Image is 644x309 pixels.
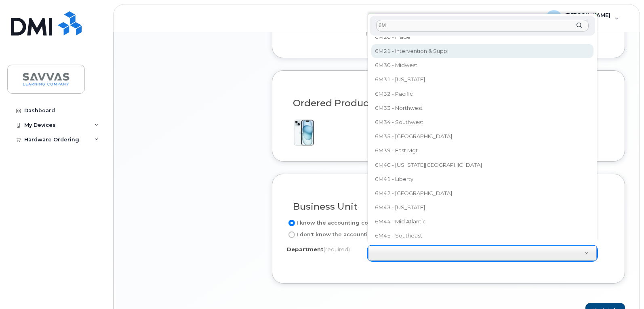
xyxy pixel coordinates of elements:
[372,59,593,71] div: 6M30 - Midwest
[372,215,593,228] div: 6M44 - Mid Atlantic
[372,74,593,86] div: 6M31 - [US_STATE]
[372,102,593,114] div: 6M33 - Northwest
[372,45,593,57] div: 6M21 - Intervention & Suppl
[372,88,593,100] div: 6M32 - Pacific
[372,145,593,157] div: 6M39 - East Mgt
[372,159,593,171] div: 6M40 - [US_STATE][GEOGRAPHIC_DATA]
[372,31,593,43] div: 6M20 - Inside
[372,130,593,143] div: 6M35 - [GEOGRAPHIC_DATA]
[372,187,593,200] div: 6M42 - [GEOGRAPHIC_DATA]
[609,274,638,303] iframe: Messenger Launcher
[372,173,593,185] div: 6M41 - Liberty
[372,201,593,214] div: 6M43 - [US_STATE]
[372,230,593,242] div: 6M45 - Southeast
[372,116,593,128] div: 6M34 - Southwest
